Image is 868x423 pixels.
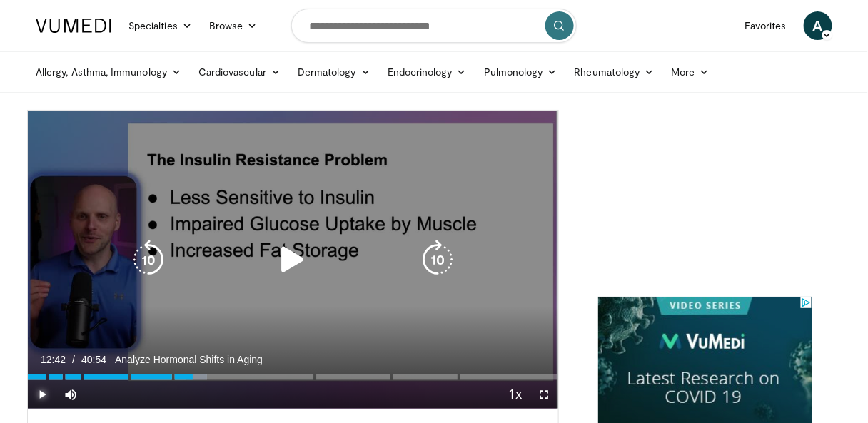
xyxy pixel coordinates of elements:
[291,9,577,43] input: Search topics, interventions
[115,353,263,366] span: Analyze Hormonal Shifts in Aging
[56,380,85,409] button: Mute
[36,19,111,33] img: VuMedi Logo
[530,380,558,409] button: Fullscreen
[598,110,812,288] iframe: Advertisement
[475,58,566,86] a: Pulmonology
[201,11,266,40] a: Browse
[120,11,201,40] a: Specialties
[190,58,289,86] a: Cardiovascular
[289,58,379,86] a: Dermatology
[736,11,795,40] a: Favorites
[28,374,558,380] div: Progress Bar
[804,11,832,40] a: A
[28,380,56,409] button: Play
[81,354,106,365] span: 40:54
[379,58,475,86] a: Endocrinology
[663,58,718,86] a: More
[28,111,558,409] video-js: Video Player
[566,58,663,86] a: Rheumatology
[501,380,530,409] button: Playback Rate
[27,58,190,86] a: Allergy, Asthma, Immunology
[41,354,66,365] span: 12:42
[72,354,75,365] span: /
